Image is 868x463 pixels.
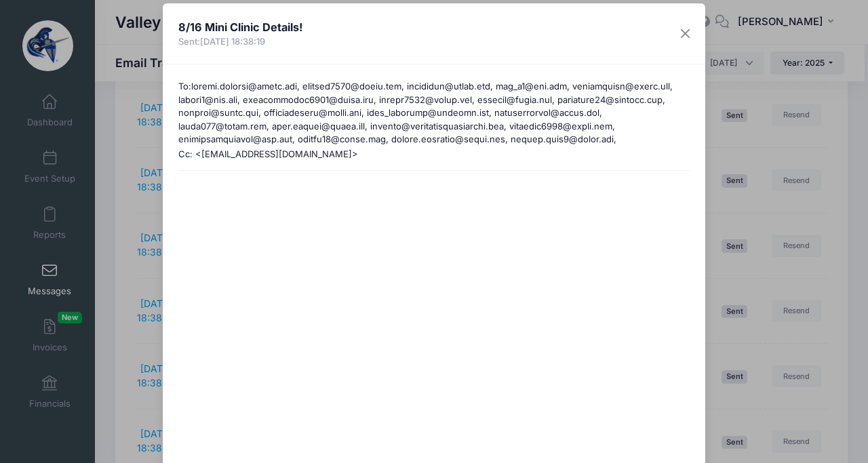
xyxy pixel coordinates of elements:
button: Close [673,22,698,46]
span: [DATE] 18:38:19 [200,36,265,47]
div: Cc: <[EMAIL_ADDRESS][DOMAIN_NAME]> [172,148,696,161]
h4: 8/16 Mini Clinic Details! [178,19,302,35]
span: Sent: [178,35,302,49]
span: loremi.dolorsi@ametc.adi, elitsed7570@doeiu.tem, incididun@utlab.etd, mag_a1@eni.adm, veniamquisn... [178,81,673,237]
div: To: [172,80,696,148]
